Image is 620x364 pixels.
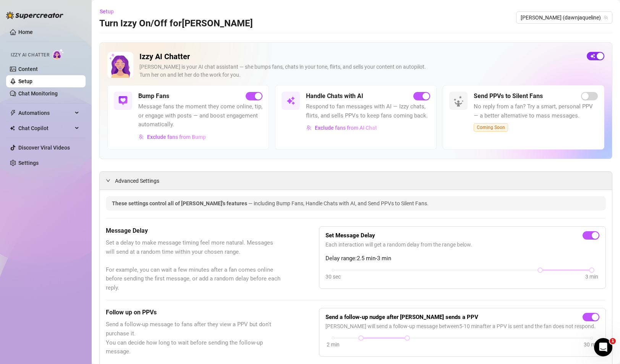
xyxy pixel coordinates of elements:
div: 2 min [327,340,340,349]
a: Chat Monitoring [18,90,58,97]
img: svg%3e [286,96,295,105]
span: Delay range: 2.5 min - 3 min [325,254,599,263]
div: expanded [106,176,115,185]
h2: Izzy AI Chatter [139,52,581,61]
img: AI Chatter [52,48,64,60]
img: Izzy AI Chatter [107,52,133,78]
button: Exclude fans from Bump [138,131,206,143]
span: Respond to fan messages with AI — Izzy chats, flirts, and sells PPVs to keep fans coming back. [306,102,430,120]
span: Izzy AI Chatter [11,52,49,59]
span: — including Bump Fans, Handle Chats with AI, and Send PPVs to Silent Fans. [248,200,429,206]
h5: Bump Fans [138,92,169,101]
h3: Turn Izzy On/Off for [PERSON_NAME] [99,18,253,30]
h5: Follow up on PPVs [106,308,281,317]
h5: Message Delay [106,226,281,235]
span: Message fans the moment they come online, tip, or engage with posts — and boost engagement automa... [138,102,262,129]
span: No reply from a fan? Try a smart, personal PPV — a better alternative to mass messages. [474,102,598,120]
strong: Set Message Delay [325,232,375,239]
span: Exclude fans from Bump [147,134,206,140]
span: These settings control all of [PERSON_NAME]'s features [112,200,248,206]
a: Settings [18,160,39,166]
div: [PERSON_NAME] is your AI chat assistant — she bumps fans, chats in your tone, flirts, and sells y... [139,63,581,79]
span: thunderbolt [10,110,16,116]
strong: Send a follow-up nudge after [PERSON_NAME] sends a PPV [325,314,478,321]
span: Setup [100,8,114,14]
span: Advanced Settings [115,177,159,185]
span: Each interaction will get a random delay from the range below. [325,240,599,249]
button: Exclude fans from AI Chat [306,122,377,134]
img: svg%3e [139,134,144,140]
span: Set a delay to make message timing feel more natural. Messages will send at a random time within ... [106,238,281,292]
a: Discover Viral Videos [18,145,70,151]
span: [PERSON_NAME] will send a follow-up message between 5 - 10 min after a PPV is sent and the fan do... [325,322,599,330]
span: Automations [18,107,73,119]
iframe: Intercom live chat [594,338,612,356]
img: svg%3e [306,125,312,130]
a: Content [18,66,38,72]
span: Send a follow-up message to fans after they view a PPV but don't purchase it. You can decide how ... [106,320,281,356]
a: Home [18,29,33,35]
div: 3 min [585,272,598,281]
span: Chat Copilot [18,122,73,134]
span: Exclude fans from AI Chat [315,125,377,131]
span: team [604,15,608,20]
a: Setup [18,78,32,84]
img: svg%3e [118,96,128,105]
button: Setup [99,5,120,18]
img: logo-BBDzfeDw.svg [6,11,63,19]
span: 1 [610,338,616,344]
div: 30 sec [325,272,341,281]
div: 30 min [584,340,600,349]
h5: Send PPVs to Silent Fans [474,92,543,101]
img: silent-fans-ppv-o-N6Mmdf.svg [453,96,466,108]
span: Dawn (dawnjaqueline) [521,12,608,23]
span: Coming Soon [474,123,508,132]
img: Chat Copilot [10,126,15,131]
span: expanded [106,178,110,183]
h5: Handle Chats with AI [306,92,363,101]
